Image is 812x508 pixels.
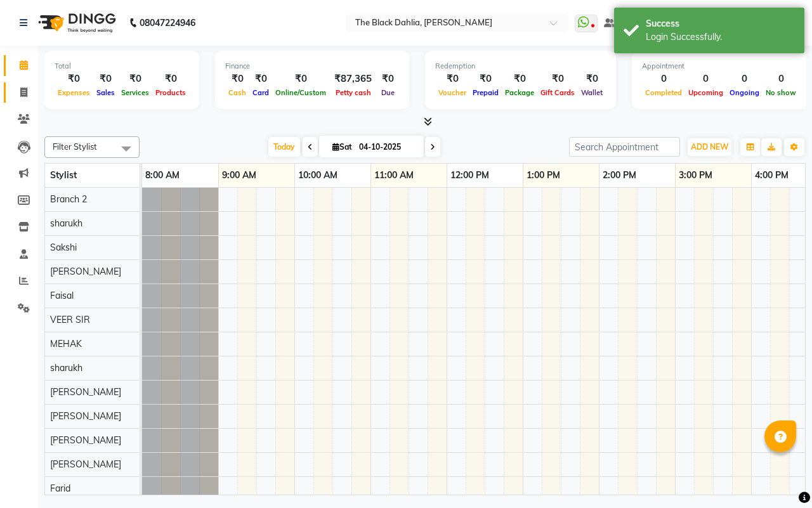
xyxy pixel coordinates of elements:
[332,88,374,97] span: Petty cash
[50,242,77,253] span: Sakshi
[55,88,93,97] span: Expenses
[93,72,118,86] div: ₹0
[140,5,195,41] b: 08047224946
[50,434,121,446] span: [PERSON_NAME]
[523,166,563,185] a: 1:00 PM
[50,362,82,374] span: sharukh
[50,266,121,277] span: [PERSON_NAME]
[378,88,398,97] span: Due
[752,166,792,185] a: 4:00 PM
[763,88,799,97] span: No show
[599,166,639,185] a: 2:00 PM
[249,88,272,97] span: Card
[268,137,300,157] span: Today
[118,88,152,97] span: Services
[55,61,189,72] div: Total
[50,338,82,349] span: MEHAK
[329,142,355,152] span: Sat
[32,5,119,41] img: logo
[295,166,341,185] a: 10:00 AM
[435,61,606,72] div: Redemption
[685,72,726,86] div: 0
[435,88,469,97] span: Voucher
[642,61,799,72] div: Appointment
[763,72,799,86] div: 0
[537,88,578,97] span: Gift Cards
[249,72,272,86] div: ₹0
[502,88,537,97] span: Package
[646,30,795,44] div: Login Successfully.
[225,61,399,72] div: Finance
[50,193,87,205] span: Branch 2
[435,72,469,86] div: ₹0
[50,386,121,398] span: [PERSON_NAME]
[371,166,417,185] a: 11:00 AM
[691,142,728,152] span: ADD NEW
[578,72,606,86] div: ₹0
[50,483,70,494] span: Farid
[578,88,606,97] span: Wallet
[50,218,82,229] span: sharukh
[355,138,419,157] input: 2025-10-04
[569,137,680,157] input: Search Appointment
[50,410,121,422] span: [PERSON_NAME]
[50,459,121,470] span: [PERSON_NAME]
[142,166,183,185] a: 8:00 AM
[329,72,377,86] div: ₹87,365
[377,72,399,86] div: ₹0
[688,138,731,156] button: ADD NEW
[225,72,249,86] div: ₹0
[642,72,685,86] div: 0
[55,72,93,86] div: ₹0
[50,314,90,325] span: VEER SIR
[152,88,189,97] span: Products
[676,166,716,185] a: 3:00 PM
[93,88,118,97] span: Sales
[469,72,502,86] div: ₹0
[272,72,329,86] div: ₹0
[642,88,685,97] span: Completed
[726,88,763,97] span: Ongoing
[225,88,249,97] span: Cash
[272,88,329,97] span: Online/Custom
[152,72,189,86] div: ₹0
[447,166,492,185] a: 12:00 PM
[726,72,763,86] div: 0
[53,141,97,152] span: Filter Stylist
[685,88,726,97] span: Upcoming
[50,290,74,301] span: Faisal
[537,72,578,86] div: ₹0
[118,72,152,86] div: ₹0
[50,169,77,181] span: Stylist
[469,88,502,97] span: Prepaid
[502,72,537,86] div: ₹0
[219,166,259,185] a: 9:00 AM
[646,17,795,30] div: Success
